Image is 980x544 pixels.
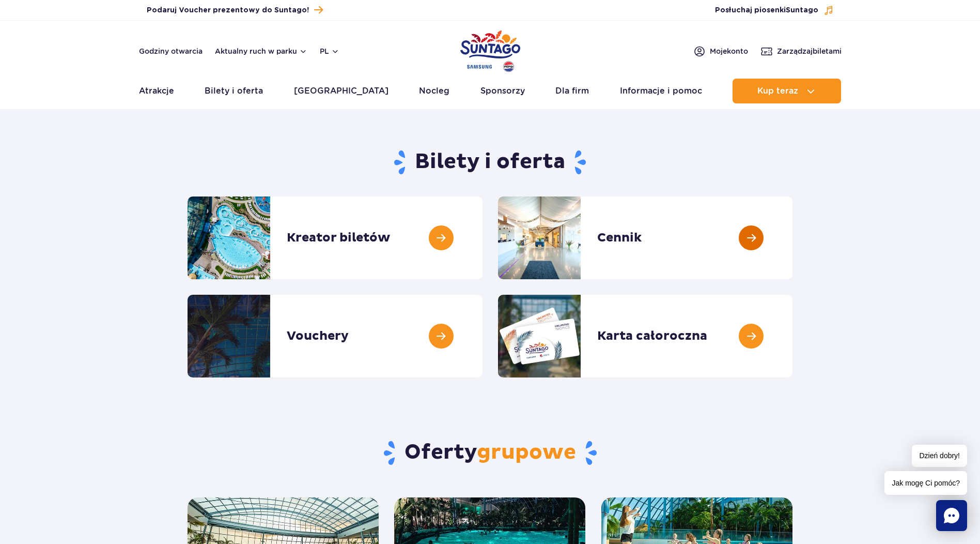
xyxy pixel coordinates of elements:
[777,46,842,56] span: Zarządzaj biletami
[320,46,339,56] button: pl
[139,79,174,103] a: Atrakcje
[936,500,967,531] div: Chat
[693,45,748,57] a: Mojekonto
[139,46,203,56] a: Godziny otwarcia
[884,471,967,495] span: Jak mogę Ci pomóc?
[912,445,967,467] span: Dzień dobry!
[419,79,449,103] a: Nocleg
[620,79,702,103] a: Informacje i pomoc
[215,47,307,55] button: Aktualny ruch w parku
[480,79,525,103] a: Sponsorzy
[147,3,323,17] a: Podaruj Voucher prezentowy do Suntago!
[715,5,818,16] span: Posłuchaj piosenki
[760,45,842,57] a: Zarządzajbiletami
[757,86,798,96] span: Kup teraz
[460,26,520,73] a: Park of Poland
[733,79,841,103] button: Kup teraz
[147,5,309,16] span: Podaruj Voucher prezentowy do Suntago!
[188,440,792,466] h2: Oferty
[555,79,589,103] a: Dla firm
[205,79,263,103] a: Bilety i oferta
[786,7,818,14] span: Suntago
[188,149,792,176] h1: Bilety i oferta
[294,79,388,103] a: [GEOGRAPHIC_DATA]
[477,440,576,465] span: grupowe
[715,5,834,16] button: Posłuchaj piosenkiSuntago
[710,46,748,56] span: Moje konto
